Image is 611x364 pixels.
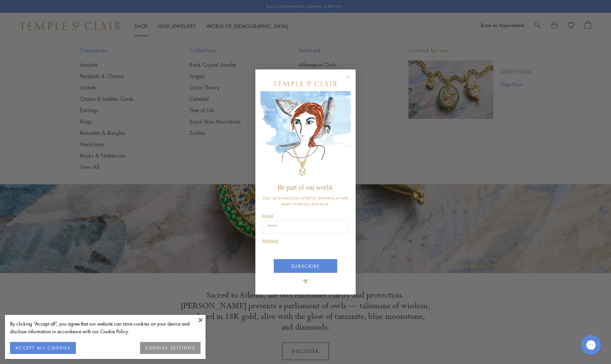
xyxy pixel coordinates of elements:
[262,239,279,244] span: Birthday
[10,342,76,354] button: ACCEPT ALL COOKIES
[260,91,351,180] img: c4a9eb12-d91a-4d4a-8ee0-386386f4f338.jpeg
[277,184,334,191] span: Be part of our world.
[274,259,337,273] button: SUBSCRIBE
[299,275,312,288] img: TSC
[262,214,273,219] span: Email
[578,333,604,357] iframe: Gorgias live chat messenger
[140,342,201,354] button: COOKIES SETTINGS
[10,320,201,335] div: By clicking “Accept all”, you agree that our website can store cookies on your device and disclos...
[347,76,355,84] button: Close dialog
[263,195,348,207] span: Sign up for exclusive collection previews, private event invitations, and more.
[262,221,349,233] input: Email
[274,81,337,86] img: Temple St. Clair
